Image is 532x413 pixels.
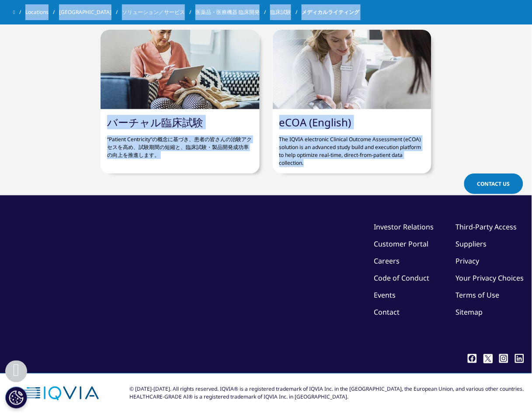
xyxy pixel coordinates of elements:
p: The IQVIA electronic Clinical Outcome Assessment (eCOA) solution is an advanced study build and e... [279,129,425,167]
a: Third-Party Access [456,222,517,232]
a: Your Privacy Choices [456,273,524,283]
span: Contact Us [477,180,510,187]
a: 臨床試験 [270,4,302,20]
p: “Patient Centricity”の概念に基づき、患者の皆さんの治験アクセスを高め、試験期間の短縮と、臨床試験・製品開発成功率の向上を推進します。 [107,129,253,159]
a: ソリューション／サービス [122,4,195,20]
a: Locations [25,4,59,20]
span: メディカルライティング [302,4,359,20]
button: Cookie 設定 [5,387,27,409]
a: Privacy [456,256,480,266]
a: Sitemap [456,307,483,317]
a: Code of Conduct [374,273,430,283]
a: 医薬品・医療機器 臨床開発 [195,4,270,20]
a: Careers [374,256,400,266]
div: © [DATE]-[DATE]. All rights reserved. IQVIA® is a registered trademark of IQVIA Inc. in the [GEOG... [130,385,524,401]
a: バーチャル臨床試験 [107,115,203,129]
a: Contact Us [464,174,523,194]
a: Terms of Use [456,290,500,300]
a: Investor Relations [374,222,434,232]
a: Contact [374,307,400,317]
a: eCOA (English) [279,115,351,129]
a: Events [374,290,396,300]
a: Customer Portal [374,239,429,249]
a: [GEOGRAPHIC_DATA] [59,4,122,20]
a: Suppliers [456,239,487,249]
